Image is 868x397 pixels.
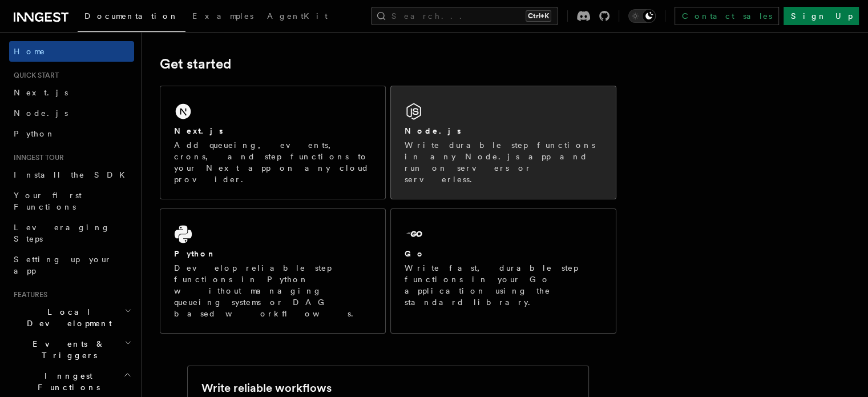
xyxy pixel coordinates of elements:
a: Next.js [9,82,134,103]
span: Examples [192,11,253,21]
p: Write durable step functions in any Node.js app and run on servers or serverless. [405,139,602,185]
a: Documentation [78,3,185,32]
span: Your first Functions [14,191,82,211]
a: Leveraging Steps [9,217,134,249]
button: Local Development [9,302,134,334]
span: Leveraging Steps [14,223,110,243]
span: Setting up your app [14,255,112,275]
a: Get started [160,56,231,72]
h2: Go [405,248,425,259]
button: Search...Ctrl+K [371,7,558,25]
span: Next.js [14,88,68,97]
a: Your first Functions [9,185,134,217]
span: Features [9,290,47,299]
span: Inngest tour [9,153,64,162]
a: Home [9,41,134,62]
button: Events & Triggers [9,334,134,366]
p: Develop reliable step functions in Python without managing queueing systems or DAG based workflows. [174,262,372,319]
a: Setting up your app [9,249,134,281]
a: Next.jsAdd queueing, events, crons, and step functions to your Next app on any cloud provider. [160,86,386,199]
span: Python [14,129,55,138]
a: GoWrite fast, durable step functions in your Go application using the standard library. [390,208,616,334]
a: Node.jsWrite durable step functions in any Node.js app and run on servers or serverless. [390,86,616,199]
span: Local Development [9,306,124,329]
a: AgentKit [260,3,334,31]
a: Examples [185,3,260,31]
span: Home [14,46,46,57]
a: Install the SDK [9,165,134,185]
p: Write fast, durable step functions in your Go application using the standard library. [405,262,602,308]
p: Add queueing, events, crons, and step functions to your Next app on any cloud provider. [174,139,372,185]
button: Toggle dark mode [628,9,656,23]
a: Node.js [9,103,134,123]
span: Node.js [14,109,68,118]
h2: Python [174,248,216,259]
span: Events & Triggers [9,338,124,361]
span: AgentKit [267,11,328,21]
kbd: Ctrl+K [526,10,551,22]
h2: Next.js [174,125,223,137]
span: Install the SDK [14,170,132,179]
span: Documentation [84,11,179,21]
a: Sign Up [784,7,859,25]
h2: Write reliable workflows [201,380,332,396]
span: Inngest Functions [9,370,123,393]
a: Python [9,123,134,144]
a: Contact sales [675,7,779,25]
h2: Node.js [405,125,461,137]
span: Quick start [9,71,59,80]
a: PythonDevelop reliable step functions in Python without managing queueing systems or DAG based wo... [160,208,386,334]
